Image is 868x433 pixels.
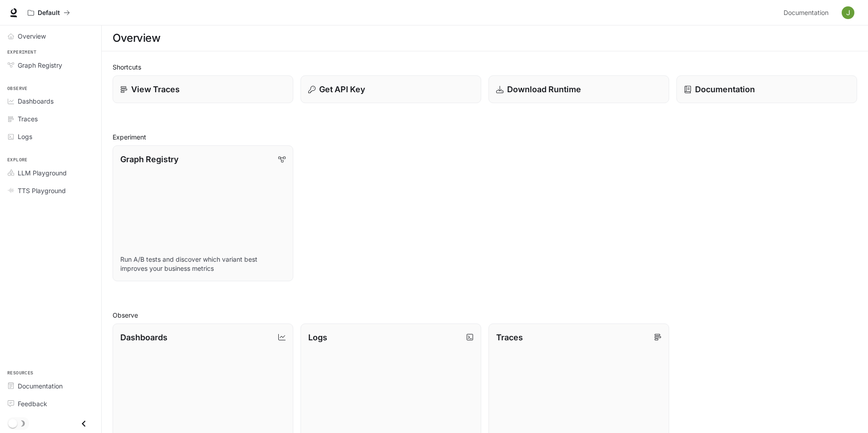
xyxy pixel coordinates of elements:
span: TTS Playground [18,186,66,195]
a: Documentation [780,4,835,22]
a: View Traces [113,75,293,103]
span: Dark mode toggle [8,418,17,428]
p: Traces [496,331,523,343]
span: Graph Registry [18,60,62,70]
a: Download Runtime [488,75,669,103]
p: Dashboards [120,331,168,343]
a: Graph RegistryRun A/B tests and discover which variant best improves your business metrics [113,145,293,281]
h1: Overview [113,29,160,47]
h2: Shortcuts [113,62,857,72]
p: Logs [308,331,327,343]
p: Get API Key [319,83,365,95]
button: Close drawer [74,414,94,433]
span: Documentation [784,7,829,19]
span: Dashboards [18,96,54,106]
button: User avatar [839,4,857,22]
h2: Experiment [113,132,857,142]
button: Get API Key [301,75,481,103]
p: Download Runtime [507,83,581,95]
a: TTS Playground [4,183,98,199]
a: LLM Playground [4,165,98,181]
a: Traces [4,111,98,127]
a: Documentation [676,75,857,103]
p: Run A/B tests and discover which variant best improves your business metrics [120,255,286,273]
span: Logs [18,132,32,141]
span: Overview [18,31,46,41]
h2: Observe [113,310,857,320]
a: Logs [4,129,98,144]
a: Overview [4,28,98,44]
p: Default [38,9,60,17]
img: User avatar [842,6,854,19]
p: Documentation [695,83,755,95]
span: LLM Playground [18,168,67,178]
span: Documentation [18,381,63,391]
button: All workspaces [24,4,74,22]
span: Feedback [18,399,47,408]
p: Graph Registry [120,153,178,165]
a: Documentation [4,378,98,394]
a: Graph Registry [4,57,98,73]
a: Dashboards [4,93,98,109]
p: View Traces [131,83,180,95]
span: Traces [18,114,38,124]
a: Feedback [4,396,98,412]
